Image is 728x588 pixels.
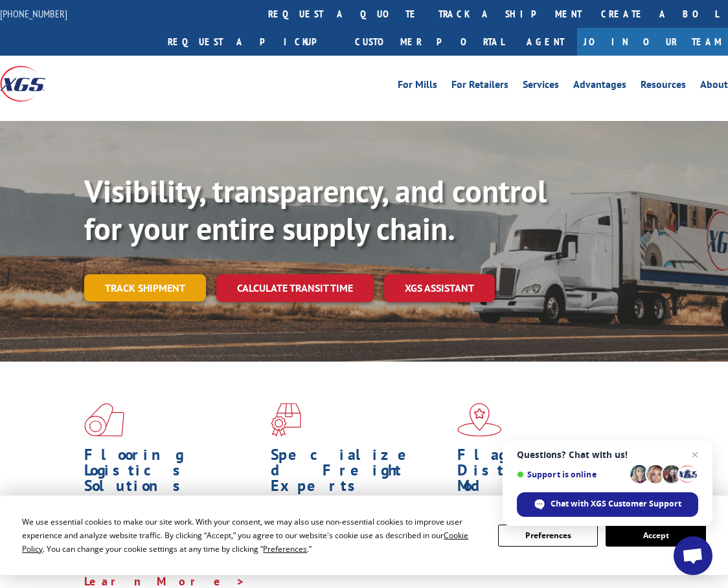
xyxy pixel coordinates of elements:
[216,274,374,302] a: Calculate transit time
[398,80,437,94] a: For Mills
[674,536,712,575] div: Open chat
[84,171,547,248] b: Visibility, transparency, and control for your entire supply chain.
[517,450,698,460] span: Questions? Chat with us!
[84,403,124,437] img: xgs-icon-total-supply-chain-intelligence-red
[271,447,448,500] h1: Specialized Freight Experts
[514,28,577,56] a: Agent
[687,447,703,463] span: Close chat
[517,470,626,479] span: Support is online
[641,80,686,94] a: Resources
[577,28,728,56] a: Join Our Team
[457,447,634,500] h1: Flagship Distribution Model
[158,28,345,56] a: Request a pickup
[271,403,301,437] img: xgs-icon-focused-on-flooring-red
[345,28,514,56] a: Customer Portal
[606,525,705,547] button: Accept
[84,447,261,500] h1: Flooring Logistics Solutions
[700,80,728,94] a: About
[551,498,681,510] span: Chat with XGS Customer Support
[517,492,698,517] div: Chat with XGS Customer Support
[573,80,626,94] a: Advantages
[451,80,508,94] a: For Retailers
[22,515,483,556] div: We use essential cookies to make our site work. With your consent, we may also use non-essential ...
[523,80,559,94] a: Services
[84,274,206,301] a: Track shipment
[384,274,495,302] a: XGS ASSISTANT
[498,525,598,547] button: Preferences
[263,543,307,554] span: Preferences
[457,403,502,437] img: xgs-icon-flagship-distribution-model-red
